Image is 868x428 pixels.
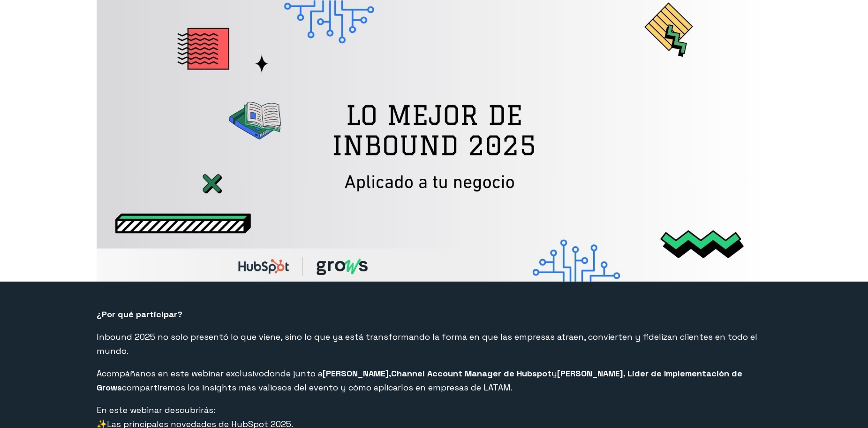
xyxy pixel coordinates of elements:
[323,368,391,379] strong: [PERSON_NAME],
[821,383,868,428] iframe: Chat Widget
[97,331,757,356] span: Inbound 2025 no solo presentó lo que viene, sino lo que ya está transformando la forma en que las...
[97,405,215,415] span: En este webinar descubrirás:
[97,368,264,379] span: Acompáñanos en este webinar exclusivo
[97,368,742,393] span: donde junto a y compartiremos los insights más valiosos del evento y cómo aplicarlos en empresas ...
[391,368,551,379] span: Channel Account Manager de Hubspot
[97,309,182,320] span: ¿Por qué participar?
